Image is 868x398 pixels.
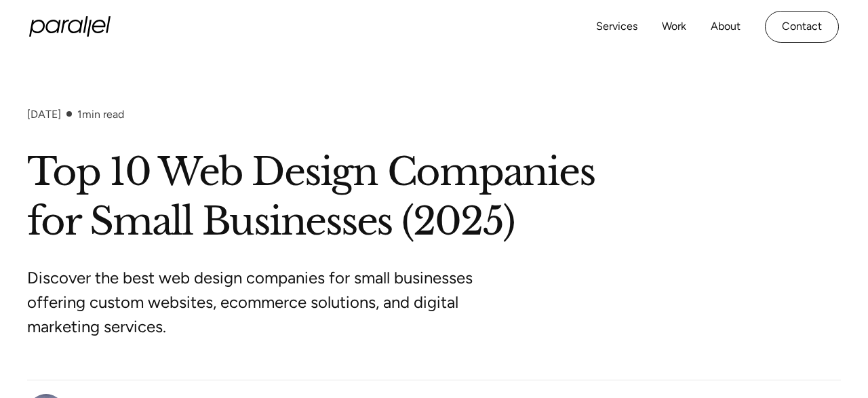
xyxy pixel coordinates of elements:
[77,108,124,121] div: min read
[27,148,841,247] h1: Top 10 Web Design Companies for Small Businesses (2025)
[765,11,839,43] a: Contact
[29,16,111,37] a: home
[662,17,686,37] a: Work
[77,108,82,121] span: 1
[711,17,741,37] a: About
[27,108,61,121] div: [DATE]
[27,266,536,339] p: Discover the best web design companies for small businesses offering custom websites, ecommerce s...
[596,17,637,37] a: Services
